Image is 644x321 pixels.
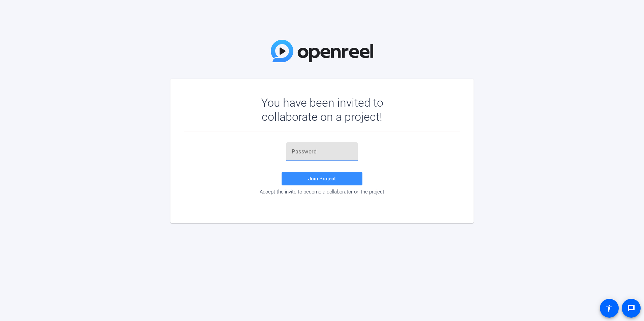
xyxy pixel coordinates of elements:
[184,189,460,195] div: Accept the invite to become a collaborator on the project
[308,176,336,182] span: Join Project
[292,148,352,156] input: Password
[605,304,613,312] mat-icon: accessibility
[282,172,362,185] button: Join Project
[271,40,373,62] img: OpenReel Logo
[627,304,635,312] mat-icon: message
[241,96,403,124] div: You have been invited to collaborate on a project!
